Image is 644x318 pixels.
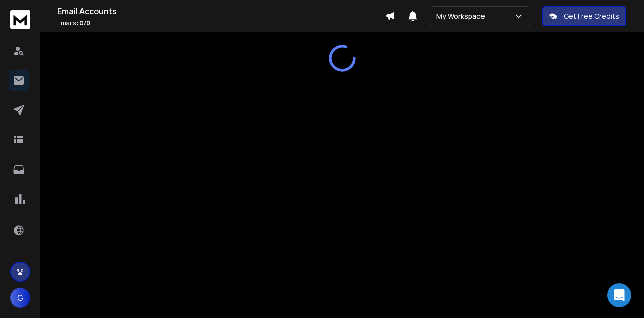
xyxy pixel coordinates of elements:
p: Get Free Credits [563,11,619,21]
button: G [10,288,30,308]
img: logo [10,10,30,29]
p: My Workspace [436,11,489,21]
p: Emails : [57,19,385,27]
button: Get Free Credits [542,6,626,26]
span: 0 / 0 [79,19,90,27]
div: Open Intercom Messenger [607,283,631,307]
h1: Email Accounts [57,5,385,17]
